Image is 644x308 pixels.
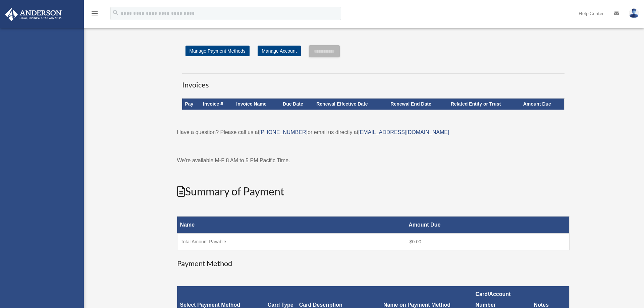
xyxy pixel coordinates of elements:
[182,73,565,90] h3: Invoices
[233,99,280,110] th: Invoice Name
[91,12,99,17] a: menu
[448,99,521,110] th: Related Entity or Trust
[406,217,569,233] th: Amount Due
[314,99,388,110] th: Renewal Effective Date
[177,128,570,137] p: Have a question? Please call us at or email us directly at
[280,99,314,110] th: Due Date
[177,258,570,269] h3: Payment Method
[112,9,119,16] i: search
[91,9,99,17] i: menu
[177,156,570,165] p: We're available M-F 8 AM to 5 PM Pacific Time.
[406,233,569,250] td: $0.00
[258,46,301,56] a: Manage Account
[358,129,449,135] a: [EMAIL_ADDRESS][DOMAIN_NAME]
[521,99,564,110] th: Amount Due
[177,217,406,233] th: Name
[185,46,250,56] a: Manage Payment Methods
[177,184,570,199] h2: Summary of Payment
[629,8,639,18] img: User Pic
[388,99,448,110] th: Renewal End Date
[200,99,233,110] th: Invoice #
[182,99,200,110] th: Pay
[259,129,308,135] a: [PHONE_NUMBER]
[177,233,406,250] td: Total Amount Payable
[3,8,64,21] img: Anderson Advisors Platinum Portal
